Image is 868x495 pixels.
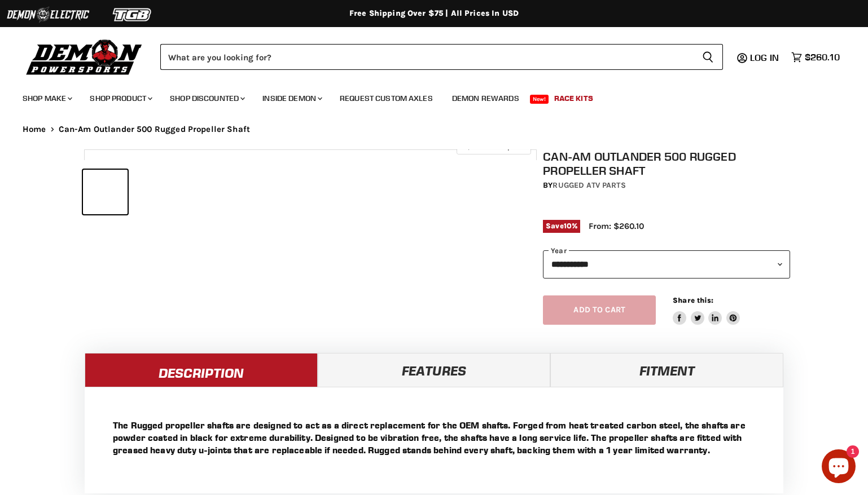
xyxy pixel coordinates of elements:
[90,4,175,25] img: TGB Logo 2
[550,353,783,387] a: Fitment
[564,222,572,230] span: 10
[543,220,580,232] span: Save %
[543,149,790,178] h1: Can-Am Outlander 500 Rugged Propeller Shaft
[444,87,528,110] a: Demon Rewards
[543,250,790,278] select: year
[818,449,859,486] inbox-online-store-chat: Shopify online store chat
[161,87,252,110] a: Shop Discounted
[553,180,625,190] a: Rugged ATV Parts
[530,95,549,104] span: New!
[23,125,46,134] a: Home
[59,125,250,134] span: Can-Am Outlander 500 Rugged Propeller Shaft
[543,179,790,192] div: by
[462,142,525,151] span: Click to expand
[81,87,159,110] a: Shop Product
[14,87,79,110] a: Shop Make
[23,37,146,77] img: Demon Powersports
[160,44,693,70] input: Search
[750,52,779,63] span: Log in
[673,296,713,304] span: Share this:
[113,419,755,456] p: The Rugged propeller shafts are designed to act as a direct replacement for the OEM shafts. Forge...
[85,353,318,387] a: Description
[318,353,551,387] a: Features
[693,44,723,70] button: Search
[14,82,837,110] ul: Main menu
[589,221,644,231] span: From: $260.10
[331,87,441,110] a: Request Custom Axles
[160,44,723,70] form: Product
[254,87,329,110] a: Inside Demon
[546,87,602,110] a: Race Kits
[6,4,90,25] img: Demon Electric Logo 2
[673,295,740,325] aside: Share this:
[83,170,128,214] button: Can-Am Outlander 500 Rugged Propeller Shaft thumbnail
[786,49,845,65] a: $260.10
[745,52,786,63] a: Log in
[805,52,840,63] span: $260.10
